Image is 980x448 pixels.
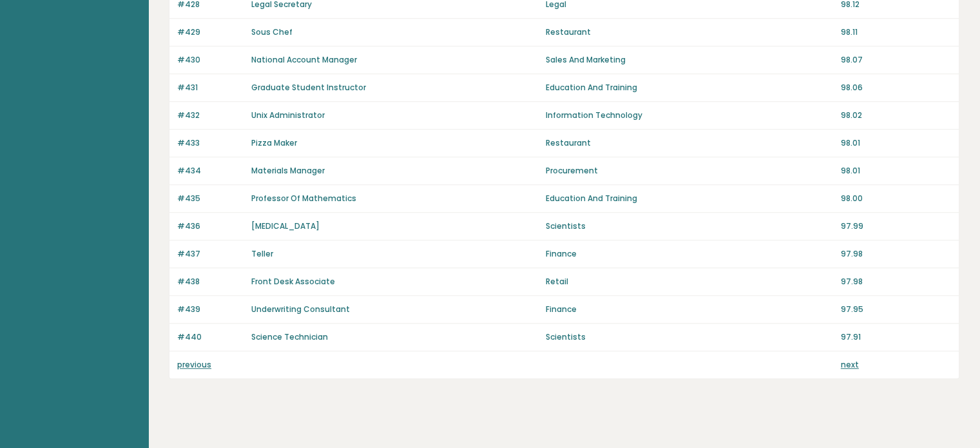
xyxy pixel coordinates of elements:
[841,110,951,121] p: 98.02
[177,193,244,204] p: #435
[546,220,832,232] p: Scientists
[841,304,951,315] p: 97.95
[251,248,273,259] a: Teller
[546,26,832,38] p: Restaurant
[177,359,211,370] a: previous
[177,26,244,38] p: #429
[251,165,325,176] a: Materials Manager
[841,165,951,177] p: 98.01
[251,304,350,315] a: Underwriting Consultant
[546,82,832,93] p: Education And Training
[841,137,951,149] p: 98.01
[177,248,244,260] p: #437
[546,193,832,204] p: Education And Training
[251,220,320,231] a: [MEDICAL_DATA]
[177,220,244,232] p: #436
[841,248,951,260] p: 97.98
[841,54,951,66] p: 98.07
[546,304,832,315] p: Finance
[546,276,832,287] p: Retail
[841,82,951,93] p: 98.06
[251,26,293,37] a: Sous Chef
[251,137,297,148] a: Pizza Maker
[251,82,366,93] a: Graduate Student Instructor
[251,331,328,342] a: Science Technician
[841,331,951,343] p: 97.91
[841,359,859,370] a: next
[546,110,832,121] p: Information Technology
[841,220,951,232] p: 97.99
[177,137,244,149] p: #433
[546,331,832,343] p: Scientists
[177,82,244,93] p: #431
[177,110,244,121] p: #432
[177,165,244,177] p: #434
[546,54,832,66] p: Sales And Marketing
[841,276,951,287] p: 97.98
[177,331,244,343] p: #440
[546,248,832,260] p: Finance
[251,54,357,65] a: National Account Manager
[841,26,951,38] p: 98.11
[841,193,951,204] p: 98.00
[251,193,356,204] a: Professor Of Mathematics
[546,165,832,177] p: Procurement
[177,304,244,315] p: #439
[251,110,325,121] a: Unix Administrator
[177,54,244,66] p: #430
[546,137,832,149] p: Restaurant
[177,276,244,287] p: #438
[251,276,335,287] a: Front Desk Associate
